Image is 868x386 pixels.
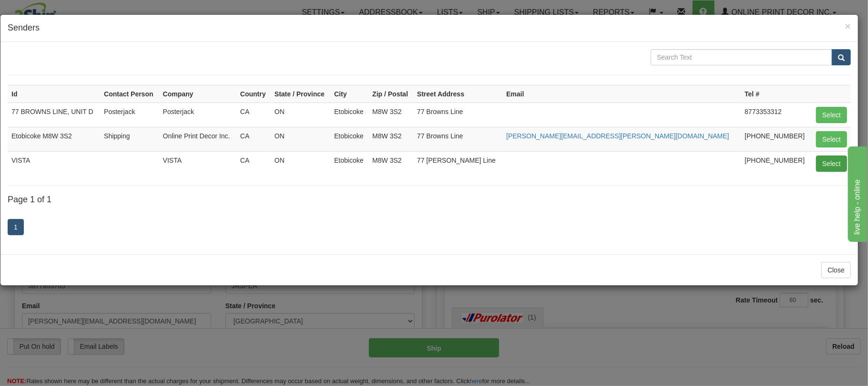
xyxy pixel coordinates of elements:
th: Id [8,85,100,103]
td: Online Print Decor Inc. [159,127,236,151]
td: ON [271,103,330,127]
td: Shipping [100,127,159,151]
th: State / Province [271,85,330,103]
th: Email [502,85,741,103]
td: 77 [PERSON_NAME] Line [413,151,502,176]
td: ON [271,151,330,176]
span: × [845,21,851,31]
td: Etobicoke M8W 3S2 [8,127,100,151]
th: Contact Person [100,85,159,103]
th: Street Address [413,85,502,103]
button: Close [821,262,851,278]
th: Tel # [741,85,811,103]
td: Etobicoke [330,151,368,176]
h4: Page 1 of 1 [8,195,851,205]
h4: Senders [8,22,851,34]
td: 77 Browns Line [413,127,502,151]
th: Country [236,85,271,103]
input: Search Text [651,49,832,65]
td: M8W 3S2 [368,103,413,127]
td: VISTA [159,151,236,176]
td: 77 Browns Line [413,103,502,127]
iframe: chat widget [846,144,867,241]
th: Company [159,85,236,103]
td: 77 BROWNS LINE, UNIT D [8,103,100,127]
a: [PERSON_NAME][EMAIL_ADDRESS][PERSON_NAME][DOMAIN_NAME] [506,132,729,140]
td: ON [271,127,330,151]
button: Close [845,21,851,31]
button: Select [816,107,847,123]
button: Select [816,156,847,172]
td: Etobicoke [330,127,368,151]
td: [PHONE_NUMBER] [741,151,811,176]
th: City [330,85,368,103]
td: CA [236,151,271,176]
button: Select [816,131,847,147]
td: M8W 3S2 [368,151,413,176]
td: Etobicoke [330,103,368,127]
td: CA [236,103,271,127]
td: [PHONE_NUMBER] [741,127,811,151]
td: CA [236,127,271,151]
td: VISTA [8,151,100,176]
th: Zip / Postal [368,85,413,103]
td: 8773353312 [741,103,811,127]
td: M8W 3S2 [368,127,413,151]
td: Posterjack [100,103,159,127]
a: 1 [8,219,24,235]
td: Posterjack [159,103,236,127]
div: live help - online [7,6,88,17]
